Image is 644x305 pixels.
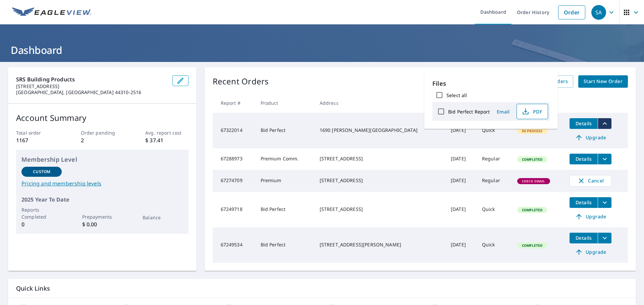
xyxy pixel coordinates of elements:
[445,113,477,148] td: [DATE]
[448,108,490,115] label: Bid Perfect Report
[255,192,314,227] td: Bid Perfect
[255,113,314,148] td: Bid Perfect
[33,169,50,175] p: Custom
[570,197,598,208] button: detailsBtn-67249718
[314,93,445,113] th: Address
[570,118,598,129] button: detailsBtn-67322014
[574,235,594,241] span: Details
[255,148,314,170] td: Premium Comm.
[570,132,611,143] a: Upgrade
[518,179,549,183] span: Check Email
[570,247,611,257] a: Upgrade
[518,157,546,162] span: Completed
[81,129,124,136] p: Order pending
[492,106,514,117] button: Email
[16,136,59,144] p: 1167
[432,79,550,88] p: Files
[558,5,585,19] a: Order
[145,129,188,136] p: Avg. report cost
[477,170,512,192] td: Regular
[518,208,546,212] span: Completed
[21,179,183,187] a: Pricing and membership levels
[16,83,167,89] p: [STREET_ADDRESS]
[598,197,611,208] button: filesDropdownBtn-67249718
[598,233,611,243] button: filesDropdownBtn-67249534
[143,214,183,221] p: Balance
[16,75,167,83] p: SRS Building Products
[578,75,628,88] a: Start New Order
[320,241,440,248] div: [STREET_ADDRESS][PERSON_NAME]
[213,227,255,263] td: 67249534
[574,156,594,162] span: Details
[8,43,636,57] h1: Dashboard
[445,227,477,263] td: [DATE]
[574,199,594,206] span: Details
[255,93,314,113] th: Product
[598,118,611,129] button: filesDropdownBtn-67322014
[21,220,62,228] p: 0
[584,77,623,86] span: Start New Order
[570,211,611,222] a: Upgrade
[16,284,628,293] p: Quick Links
[445,148,477,170] td: [DATE]
[518,243,546,248] span: Completed
[16,89,167,95] p: [GEOGRAPHIC_DATA], [GEOGRAPHIC_DATA] 44310-2516
[81,136,124,144] p: 2
[320,127,440,134] div: 1690 [PERSON_NAME][GEOGRAPHIC_DATA]
[320,206,440,213] div: [STREET_ADDRESS]
[598,154,611,164] button: filesDropdownBtn-67288973
[255,170,314,192] td: Premium
[21,196,183,204] p: 2025 Year To Date
[574,134,607,142] span: Upgrade
[82,213,122,220] p: Prepayments
[521,107,542,116] span: PDF
[213,113,255,148] td: 67322014
[517,104,548,119] button: PDF
[16,112,189,124] p: Account Summary
[574,120,594,127] span: Details
[574,248,607,256] span: Upgrade
[477,113,512,148] td: Quick
[82,220,122,228] p: $ 0.00
[320,155,440,162] div: [STREET_ADDRESS]
[213,75,269,88] p: Recent Orders
[446,92,467,98] label: Select all
[213,148,255,170] td: 67288973
[21,155,183,164] p: Membership Level
[495,108,511,115] span: Email
[320,177,440,184] div: [STREET_ADDRESS]
[477,148,512,170] td: Regular
[16,129,59,136] p: Total order
[574,213,607,221] span: Upgrade
[12,7,91,17] img: EV Logo
[477,227,512,263] td: Quick
[570,175,611,186] button: Cancel
[518,129,547,133] span: In Process
[445,192,477,227] td: [DATE]
[445,170,477,192] td: [DATE]
[255,227,314,263] td: Bid Perfect
[591,5,606,20] div: SA
[477,192,512,227] td: Quick
[213,192,255,227] td: 67249718
[145,136,188,144] p: $ 37.41
[570,154,598,164] button: detailsBtn-67288973
[213,93,255,113] th: Report #
[21,206,62,220] p: Reports Completed
[213,170,255,192] td: 67274709
[570,233,598,243] button: detailsBtn-67249534
[577,177,604,185] span: Cancel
